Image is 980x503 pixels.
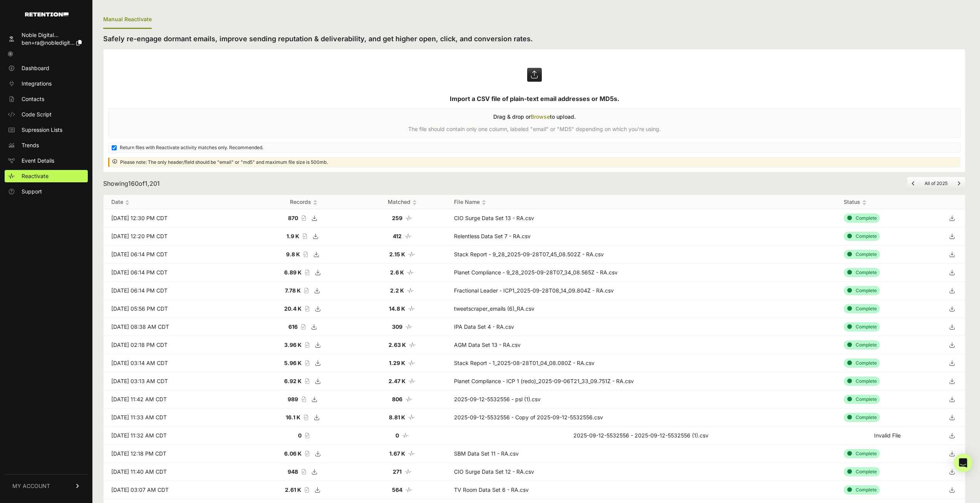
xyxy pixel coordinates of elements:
[844,467,880,476] div: Complete
[844,358,880,368] div: Complete
[288,215,298,221] strong: 870
[120,145,263,151] span: Return files with Reactivate activity matches only. Recommended.
[446,246,836,264] td: Stack Report - 9_28_2025-09-28T07_45_08.502Z - RA.csv
[5,108,88,121] a: Code Script
[104,427,250,445] td: [DATE] 11:32 AM CDT
[284,378,302,384] strong: 6.92 K
[405,487,412,493] i: Number of matched records
[303,415,308,420] i: Record count of the file
[22,172,49,180] span: Reactivate
[5,170,88,182] a: Reactivate
[920,180,952,187] li: All of 2025
[402,433,409,438] i: Number of matched records
[145,180,160,187] span: 1,201
[5,474,88,498] a: MY ACCOUNT
[286,251,300,257] strong: 9.8 K
[250,195,358,209] th: Records
[313,200,317,205] img: no_sort-eaf950dc5ab64cae54d48a5578032e96f70b2ecb7d747501f34c8f2db400fb66.gif
[389,360,405,366] strong: 1.29 K
[103,179,160,188] div: Showing of
[408,415,415,420] i: Number of matched records
[104,282,250,300] td: [DATE] 06:14 PM CDT
[288,468,298,475] strong: 948
[305,270,309,275] i: Record count of the file
[288,323,298,330] strong: 616
[304,487,309,493] i: Record count of the file
[301,397,306,402] i: Record count of the file
[286,414,300,421] strong: 16.1 K
[446,390,836,409] td: 2025-09-12-5532556 - psl (1).csv
[104,463,250,481] td: [DATE] 11:40 AM CDT
[389,251,405,257] strong: 2.15 K
[405,469,412,474] i: Number of matched records
[446,209,836,227] td: CIO Surge Data Set 13 - RA.csv
[446,227,836,246] td: Relentless Data Set 7 - RA.csv
[22,111,52,118] span: Code Script
[392,396,402,402] strong: 806
[305,306,309,311] i: Record count of the file
[22,80,52,87] span: Integrations
[284,342,302,348] strong: 3.96 K
[104,390,250,409] td: [DATE] 11:42 AM CDT
[389,378,405,384] strong: 2.47 K
[303,252,308,257] i: Record count of the file
[5,93,88,105] a: Contacts
[305,451,309,456] i: Record count of the file
[446,318,836,336] td: IPA Data Set 4 - RA.csv
[22,95,44,103] span: Contacts
[836,427,939,445] td: Invalid File
[844,413,880,422] div: Complete
[844,377,880,386] div: Complete
[389,450,405,457] strong: 1.67 K
[392,323,402,330] strong: 309
[446,336,836,354] td: AGM Data Set 13 - RA.csv
[104,409,250,427] td: [DATE] 11:33 AM CDT
[284,269,302,276] strong: 6.89 K
[844,250,880,259] div: Complete
[392,215,402,221] strong: 259
[407,270,414,275] i: Number of matched records
[22,141,39,149] span: Trends
[104,445,250,463] td: [DATE] 12:18 PM CDT
[393,468,402,475] strong: 271
[5,29,88,49] a: Noble Digital... ben+ra@nobledigit...
[844,304,880,313] div: Complete
[393,233,402,239] strong: 412
[25,12,69,17] img: Retention.com
[22,64,49,72] span: Dashboard
[957,180,960,186] a: Next
[392,486,402,493] strong: 564
[405,234,412,239] i: Number of matched records
[284,450,302,457] strong: 6.06 K
[5,185,88,198] a: Support
[305,360,309,366] i: Record count of the file
[298,432,302,439] strong: 0
[104,195,250,209] th: Date
[408,306,415,311] i: Number of matched records
[305,342,309,348] i: Record count of the file
[103,34,965,44] h2: Safely re-engage dormant emails, improve sending reputation & deliverability, and get higher open...
[844,286,880,295] div: Complete
[390,287,404,294] strong: 2.2 K
[5,62,88,74] a: Dashboard
[389,305,405,312] strong: 14.8 K
[844,449,880,458] div: Complete
[104,264,250,282] td: [DATE] 06:14 PM CDT
[301,324,305,330] i: Record count of the file
[405,324,412,330] i: Number of matched records
[285,287,301,294] strong: 7.78 K
[104,336,250,354] td: [DATE] 02:18 PM CDT
[12,482,50,490] span: MY ACCOUNT
[446,195,836,209] th: File Name
[390,269,404,276] strong: 2.6 K
[407,288,414,293] i: Number of matched records
[104,227,250,246] td: [DATE] 12:20 PM CDT
[389,342,406,348] strong: 2.63 K
[844,268,880,277] div: Complete
[103,11,152,29] div: Manual Reactivate
[112,145,117,150] input: Return files with Reactivate activity matches only. Recommended.
[389,414,405,421] strong: 8.81 K
[104,372,250,390] td: [DATE] 03:13 AM CDT
[836,195,939,209] th: Status
[412,200,417,205] img: no_sort-eaf950dc5ab64cae54d48a5578032e96f70b2ecb7d747501f34c8f2db400fb66.gif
